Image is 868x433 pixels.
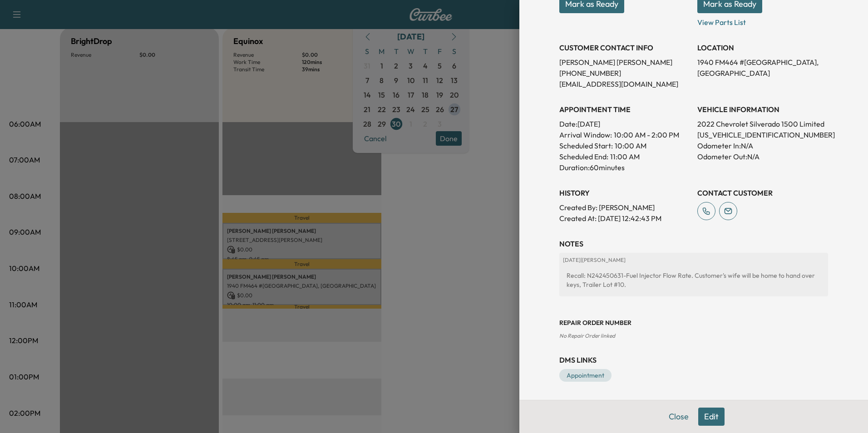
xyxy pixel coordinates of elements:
h3: VEHICLE INFORMATION [697,104,828,115]
p: Date: [DATE] [559,118,690,129]
p: [US_VEHICLE_IDENTIFICATION_NUMBER] [697,129,828,140]
p: Odometer Out: N/A [697,151,828,162]
button: Close [663,408,695,426]
p: [PERSON_NAME] [PERSON_NAME] [559,57,690,68]
h3: DMS Links [559,354,828,365]
p: 2022 Chevrolet Silverado 1500 Limited [697,118,828,129]
h3: NOTES [559,238,828,249]
p: 11:00 AM [610,151,640,162]
p: 10:00 AM [615,140,646,151]
p: [DATE] | [PERSON_NAME] [563,256,824,264]
p: Arrival Window: [559,129,690,140]
p: [PHONE_NUMBER] [559,68,690,79]
h3: CONTACT CUSTOMER [697,187,828,198]
div: Recall: N242450631-Fuel Injector Flow Rate. Customer's wife will be home to hand over keys, Trail... [563,267,824,293]
p: Scheduled Start: [559,140,613,151]
h3: CUSTOMER CONTACT INFO [559,42,690,53]
p: Created By : [PERSON_NAME] [559,202,690,213]
a: Appointment [559,369,612,382]
p: [EMAIL_ADDRESS][DOMAIN_NAME] [559,79,690,89]
p: Odometer In: N/A [697,140,828,151]
p: 1940 FM464 #[GEOGRAPHIC_DATA], [GEOGRAPHIC_DATA] [697,57,828,79]
span: No Repair Order linked [559,332,615,339]
span: 10:00 AM - 2:00 PM [614,129,679,140]
h3: APPOINTMENT TIME [559,104,690,115]
p: Duration: 60 minutes [559,162,690,173]
p: Scheduled End: [559,151,608,162]
h3: History [559,187,690,198]
h3: LOCATION [697,42,828,53]
h3: Repair Order number [559,318,828,327]
p: Created At : [DATE] 12:42:43 PM [559,213,690,224]
button: Edit [698,408,725,426]
p: View Parts List [697,13,828,28]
